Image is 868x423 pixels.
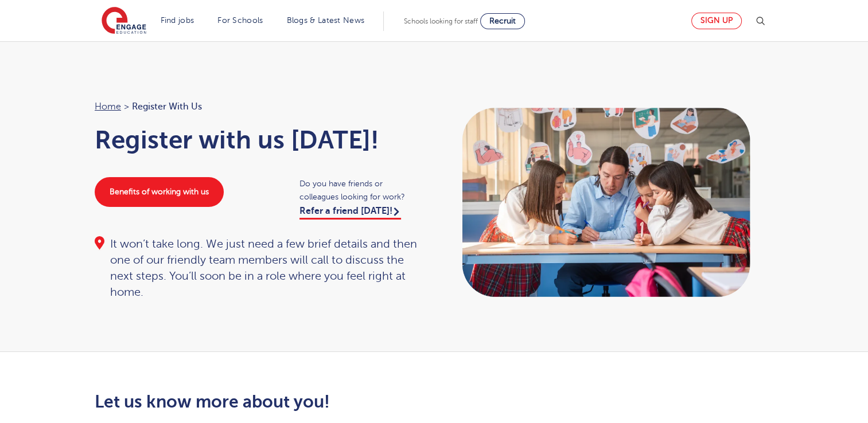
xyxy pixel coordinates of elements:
[489,17,516,25] span: Recruit
[95,236,423,300] div: It won’t take long. We just need a few brief details and then one of our friendly team members wi...
[132,99,202,114] span: Register with us
[102,7,146,36] img: Engage Education
[217,16,263,25] a: For Schools
[95,99,423,114] nav: breadcrumb
[299,177,423,203] span: Do you have friends or colleagues looking for work?
[480,13,525,29] a: Recruit
[287,16,365,25] a: Blogs & Latest News
[95,177,224,207] a: Benefits of working with us
[124,101,129,112] span: >
[95,392,542,412] h2: Let us know more about you!
[161,16,194,25] a: Find jobs
[95,126,423,154] h1: Register with us [DATE]!
[95,101,121,112] a: Home
[691,13,742,29] a: Sign up
[404,17,478,25] span: Schools looking for staff
[299,206,401,220] a: Refer a friend [DATE]!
